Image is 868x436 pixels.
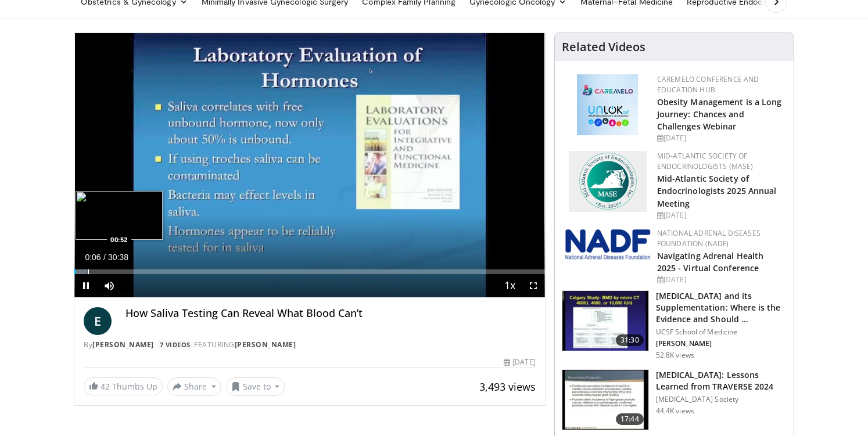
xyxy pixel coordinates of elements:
span: 42 [101,381,110,392]
p: 52.8K views [656,351,694,360]
button: Share [167,377,221,396]
a: Navigating Adrenal Health 2025 - Virtual Conference [657,250,764,273]
div: [DATE] [657,210,784,221]
img: 1317c62a-2f0d-4360-bee0-b1bff80fed3c.150x105_q85_crop-smart_upscale.jpg [562,370,648,430]
div: [DATE] [657,275,784,285]
button: Mute [98,274,121,297]
a: [PERSON_NAME] [235,340,296,349]
span: 17:44 [616,413,644,425]
h3: [MEDICAL_DATA] and its Supplementation: Where is the Evidence and Should … [656,290,787,325]
p: 44.4K views [656,406,694,416]
div: [DATE] [657,133,784,143]
span: 30:38 [108,253,128,262]
button: Pause [74,274,98,297]
a: Mid-Atlantic Society of Endocrinologists (MASE) [657,151,754,171]
h4: Related Videos [562,40,645,54]
p: [MEDICAL_DATA] Society [656,395,787,404]
a: National Adrenal Diseases Foundation (NADF) [657,228,761,248]
div: By FEATURING [84,340,536,350]
p: UCSF School of Medicine [656,327,787,337]
a: Mid-Atlantic Society of Endocrinologists 2025 Annual Meeting [657,173,777,208]
img: 45df64a9-a6de-482c-8a90-ada250f7980c.png.150x105_q85_autocrop_double_scale_upscale_version-0.2.jpg [577,74,638,135]
button: Playback Rate [498,274,522,297]
a: [PERSON_NAME] [92,340,154,349]
img: 4bb25b40-905e-443e-8e37-83f056f6e86e.150x105_q85_crop-smart_upscale.jpg [562,291,648,351]
a: Obesity Management is a Long Journey: Chances and Challenges Webinar [657,96,782,132]
div: Progress Bar [74,269,545,274]
video-js: Video Player [74,33,545,298]
img: f382488c-070d-4809-84b7-f09b370f5972.png.150x105_q85_autocrop_double_scale_upscale_version-0.2.png [569,151,647,212]
h3: [MEDICAL_DATA]: Lessons Learned from TRAVERSE 2024 [656,369,787,392]
a: 7 Videos [156,340,194,349]
span: 0:06 [85,253,101,262]
a: 17:44 [MEDICAL_DATA]: Lessons Learned from TRAVERSE 2024 [MEDICAL_DATA] Society 44.4K views [562,369,787,431]
a: 31:30 [MEDICAL_DATA] and its Supplementation: Where is the Evidence and Should … UCSF School of M... [562,290,787,360]
h4: How Saliva Testing Can Reveal What Blood Can’t [125,307,536,320]
div: [DATE] [504,357,535,367]
img: 877b56e2-cd6c-4243-ab59-32ef85434147.png.150x105_q85_autocrop_double_scale_upscale_version-0.2.png [564,228,651,261]
span: / [103,253,106,262]
button: Fullscreen [522,274,545,297]
a: 42 Thumbs Up [84,377,163,395]
a: E [84,307,112,335]
img: image.jpeg [76,191,163,240]
span: 3,493 views [479,380,536,394]
a: CaReMeLO Conference and Education Hub [657,74,759,95]
button: Save to [226,377,285,396]
p: [PERSON_NAME] [656,339,787,348]
span: 31:30 [616,334,644,346]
